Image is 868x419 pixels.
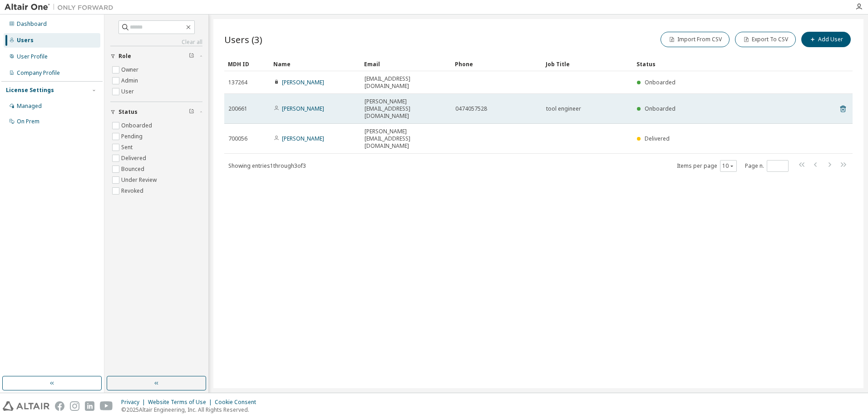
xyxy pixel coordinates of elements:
a: [PERSON_NAME] [282,78,324,86]
span: tool engineer [546,105,581,112]
div: Email [364,57,448,71]
label: Revoked [121,185,145,196]
label: Delivered [121,153,148,164]
a: Clear all [110,39,202,46]
span: Items per page [677,160,737,172]
span: [EMAIL_ADDRESS][DOMAIN_NAME] [365,75,447,90]
span: Onboarded [645,78,676,86]
div: Cookie Consent [215,399,261,406]
img: youtube.svg [100,401,113,411]
div: Users [17,37,34,44]
span: [PERSON_NAME][EMAIL_ADDRESS][DOMAIN_NAME] [365,98,447,120]
div: User Profile [17,53,48,60]
label: Owner [121,64,140,75]
span: Status [118,108,138,116]
label: User [121,86,136,97]
button: Add User [801,32,851,47]
span: Showing entries 1 through 3 of 3 [228,162,306,170]
img: facebook.svg [55,401,64,411]
img: instagram.svg [70,401,79,411]
div: Managed [17,102,42,110]
img: altair_logo.svg [3,401,49,411]
div: MDH ID [228,57,266,71]
button: Role [110,46,202,66]
a: [PERSON_NAME] [282,105,324,112]
span: Clear filter [189,53,194,60]
div: Job Title [546,57,629,71]
label: Sent [121,142,134,153]
span: 137264 [228,79,247,86]
span: Role [118,53,131,60]
span: [PERSON_NAME][EMAIL_ADDRESS][DOMAIN_NAME] [365,128,447,150]
span: Users (3) [224,33,262,46]
div: Privacy [121,399,148,406]
span: Onboarded [645,105,676,112]
img: Altair One [5,3,118,12]
img: linkedin.svg [85,401,94,411]
div: Status [636,57,805,71]
span: Page n. [745,160,789,172]
span: Clear filter [189,108,194,116]
span: 700056 [228,135,247,142]
div: Name [273,57,357,71]
label: Onboarded [121,120,154,131]
div: Website Terms of Use [148,399,215,406]
button: 10 [722,162,735,170]
p: © 2025 Altair Engineering, Inc. All Rights Reserved. [121,406,261,414]
button: Import From CSV [661,32,730,47]
a: [PERSON_NAME] [282,135,324,142]
div: Company Profile [17,69,60,77]
label: Pending [121,131,144,142]
label: Bounced [121,164,146,175]
div: Phone [455,57,538,71]
label: Under Review [121,175,158,185]
span: 0474057528 [455,105,487,112]
div: License Settings [6,87,54,94]
div: Dashboard [17,20,47,28]
span: 200661 [228,105,247,112]
button: Status [110,102,202,122]
div: On Prem [17,118,39,125]
span: Delivered [645,135,670,142]
label: Admin [121,75,140,86]
button: Export To CSV [735,32,796,47]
